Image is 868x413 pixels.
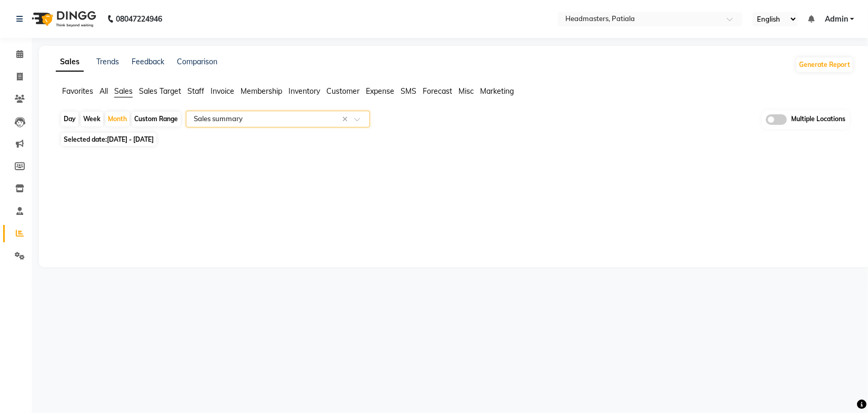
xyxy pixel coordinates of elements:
[62,86,93,96] span: Favorites
[342,114,351,125] span: Clear all
[27,4,99,34] img: logo
[288,86,320,96] span: Inventory
[241,86,282,96] span: Membership
[401,86,416,96] span: SMS
[81,112,103,126] div: Week
[458,86,474,96] span: Misc
[423,86,452,96] span: Forecast
[105,112,129,126] div: Month
[96,57,119,66] a: Trends
[132,57,164,66] a: Feedback
[366,86,394,96] span: Expense
[211,86,234,96] span: Invoice
[107,135,154,143] span: [DATE] - [DATE]
[116,4,162,34] b: 08047224946
[61,112,78,126] div: Day
[132,112,181,126] div: Custom Range
[791,114,845,125] span: Multiple Locations
[480,86,514,96] span: Marketing
[56,53,84,72] a: Sales
[99,86,108,96] span: All
[139,86,181,96] span: Sales Target
[187,86,204,96] span: Staff
[796,57,853,72] button: Generate Report
[177,57,217,66] a: Comparison
[825,14,848,25] span: Admin
[114,86,133,96] span: Sales
[326,86,360,96] span: Customer
[61,133,156,146] span: Selected date:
